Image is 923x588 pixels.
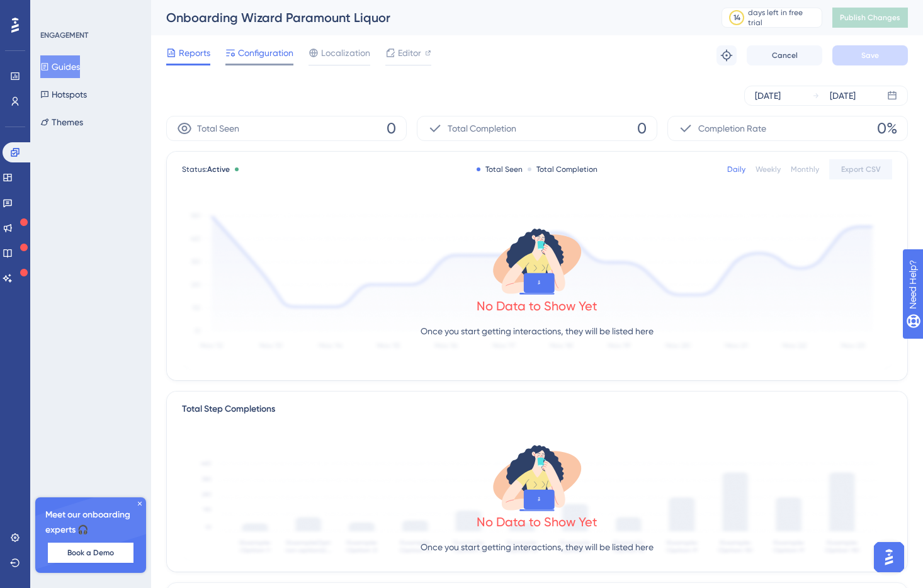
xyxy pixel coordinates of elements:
[40,55,80,78] button: Guides
[40,30,88,40] div: ENGAGEMENT
[48,543,133,563] button: Book a Demo
[528,164,597,174] div: Total Completion
[756,164,781,174] div: Weekly
[421,324,654,339] p: Once you start getting interactions, they will be listed here
[477,164,523,174] div: Total Seen
[747,45,822,65] button: Cancel
[477,513,597,531] div: No Data to Show Yet
[830,88,856,103] div: [DATE]
[387,118,396,139] span: 0
[477,297,597,315] div: No Data to Show Yet
[637,118,647,139] span: 0
[840,13,900,23] span: Publish Changes
[870,538,908,576] iframe: UserGuiding AI Assistant Launcher
[832,45,908,65] button: Save
[321,45,370,60] span: Localization
[398,45,421,60] span: Editor
[733,13,740,23] div: 14
[182,164,230,174] span: Status:
[179,45,210,60] span: Reports
[421,540,654,555] p: Once you start getting interactions, they will be listed here
[829,159,892,179] button: Export CSV
[207,165,230,174] span: Active
[791,164,819,174] div: Monthly
[30,3,79,18] span: Need Help?
[182,402,275,417] div: Total Step Completions
[877,118,897,139] span: 0%
[40,111,83,133] button: Themes
[40,83,87,106] button: Hotspots
[748,8,818,28] div: days left in free trial
[448,121,516,136] span: Total Completion
[197,121,239,136] span: Total Seen
[841,164,881,174] span: Export CSV
[755,88,781,103] div: [DATE]
[166,9,690,26] div: Onboarding Wizard Paramount Liquor
[861,50,879,60] span: Save
[727,164,745,174] div: Daily
[238,45,293,60] span: Configuration
[772,50,798,60] span: Cancel
[45,507,136,538] span: Meet our onboarding experts 🎧
[832,8,908,28] button: Publish Changes
[698,121,766,136] span: Completion Rate
[67,548,114,558] span: Book a Demo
